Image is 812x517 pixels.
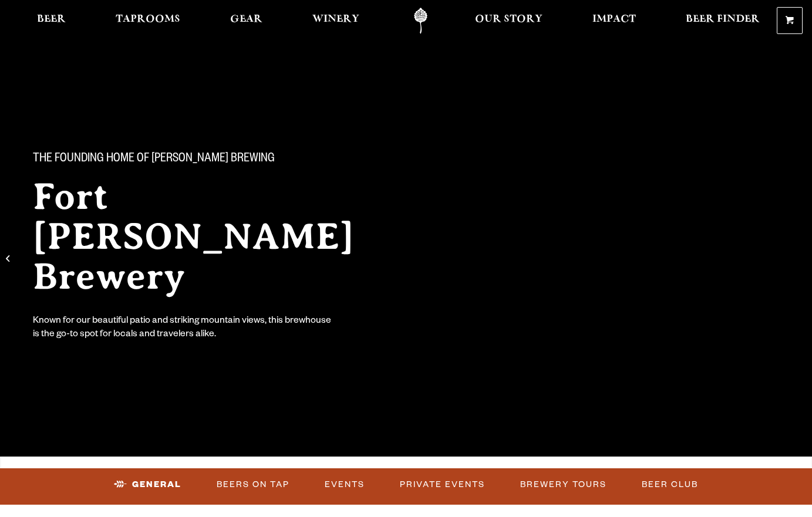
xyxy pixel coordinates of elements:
a: Brewery Tours [515,471,611,498]
div: Known for our beautiful patio and striking mountain views, this brewhouse is the go-to spot for l... [33,315,333,342]
span: Beer Finder [686,15,760,24]
a: Events [320,471,369,498]
span: The Founding Home of [PERSON_NAME] Brewing [33,152,275,167]
a: Impact [585,8,643,34]
a: Odell Home [399,8,443,34]
a: Beer Club [637,471,703,498]
h2: Fort [PERSON_NAME] Brewery [33,177,399,296]
a: Gear [223,8,270,34]
a: Our Story [467,8,550,34]
a: Private Events [395,471,490,498]
a: Winery [305,8,367,34]
span: Impact [592,15,636,24]
a: Beers on Tap [212,471,294,498]
span: Gear [230,15,262,24]
a: Beer Finder [678,8,767,34]
span: Winery [312,15,359,24]
a: Taprooms [108,8,188,34]
a: Beer [29,8,73,34]
a: General [109,471,186,498]
span: Beer [37,15,66,24]
span: Our Story [475,15,543,24]
span: Taprooms [116,15,180,24]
